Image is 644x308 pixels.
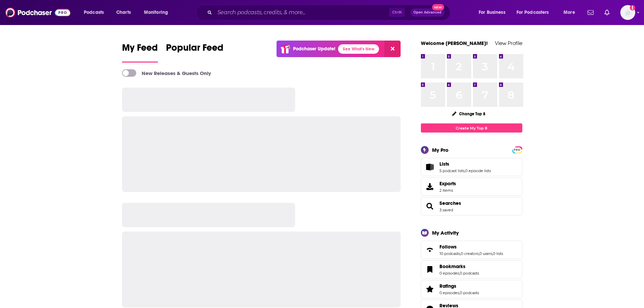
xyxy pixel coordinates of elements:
a: PRO [513,147,521,152]
span: , [460,251,461,256]
span: Lists [439,161,449,167]
a: Follows [423,245,437,255]
button: Change Top 8 [448,110,490,118]
button: open menu [559,7,583,18]
span: Lists [421,158,522,176]
p: Podchaser Update! [293,46,335,52]
span: Popular Feed [166,42,223,57]
button: open menu [474,7,514,18]
a: 0 podcasts [460,271,479,276]
a: 0 episodes [439,271,459,276]
a: View Profile [495,40,522,46]
a: Lists [423,162,437,172]
span: New [432,4,444,10]
div: Search podcasts, credits, & more... [202,5,457,20]
img: Podchaser - Follow, Share and Rate Podcasts [5,6,70,19]
span: Bookmarks [421,260,522,279]
span: More [564,8,575,17]
span: Podcasts [84,8,104,17]
span: 2 items [439,188,456,193]
button: open menu [512,7,559,18]
a: See What's New [338,44,379,54]
a: 0 episode lists [465,168,491,173]
svg: Add a profile image [630,5,635,10]
a: 5 podcast lists [439,168,464,173]
a: New Releases & Guests Only [122,69,211,77]
button: Open AdvancedNew [410,8,445,17]
span: , [479,251,479,256]
span: , [492,251,493,256]
span: Logged in as mhoward2306 [620,5,635,20]
a: 0 users [479,251,492,256]
a: 0 episodes [439,290,459,295]
img: User Profile [620,5,635,20]
a: My Feed [122,42,158,63]
a: Ratings [439,283,479,289]
div: My Activity [432,230,459,236]
a: Follows [439,244,503,250]
a: Bookmarks [439,263,479,269]
a: 3 saved [439,208,453,212]
span: Open Advanced [413,11,442,14]
a: Exports [421,177,522,196]
span: , [459,290,460,295]
span: Exports [439,181,456,187]
span: Exports [423,182,437,191]
span: Searches [421,197,522,215]
span: PRO [513,147,521,152]
span: My Feed [122,42,158,57]
span: Follows [421,241,522,259]
a: 10 podcasts [439,251,460,256]
span: , [459,271,460,276]
span: Ratings [439,283,456,289]
a: Welcome [PERSON_NAME]! [421,40,488,46]
a: Bookmarks [423,265,437,274]
a: Create My Top 8 [421,123,522,133]
a: Ratings [423,284,437,294]
span: , [464,168,465,173]
span: Monitoring [144,8,168,17]
a: Searches [423,202,437,211]
a: Popular Feed [166,42,223,63]
span: Charts [116,8,131,17]
a: 0 podcasts [460,290,479,295]
div: My Pro [432,147,449,153]
span: Ctrl K [389,8,405,17]
a: 0 lists [493,251,503,256]
a: Show notifications dropdown [602,7,612,18]
a: 0 creators [461,251,479,256]
a: Searches [439,200,461,206]
input: Search podcasts, credits, & more... [215,7,389,18]
span: For Podcasters [517,8,549,17]
a: Lists [439,161,491,167]
span: Ratings [421,280,522,298]
a: Show notifications dropdown [585,7,596,18]
button: open menu [139,7,177,18]
span: For Business [479,8,505,17]
span: Follows [439,244,457,250]
button: open menu [79,7,113,18]
span: Bookmarks [439,263,466,269]
button: Show profile menu [620,5,635,20]
a: Charts [112,7,135,18]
